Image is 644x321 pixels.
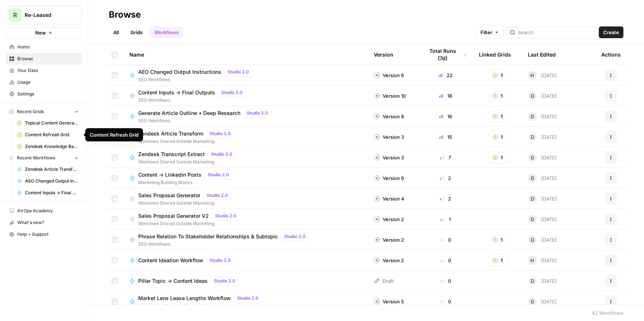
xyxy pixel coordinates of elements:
span: H [530,257,534,264]
button: 1 [488,111,508,122]
span: Recent Workflows [17,155,55,161]
div: 42 Workflows [592,309,623,317]
div: Version 9 [374,174,404,182]
a: Sales Proposal Generator V2Studio 2.0Worklows Shared Outside Marketing [129,212,362,227]
div: 16 [424,113,467,120]
div: [DATE] [528,153,557,162]
span: H [530,72,534,79]
a: Home [6,41,82,53]
span: AEO Changed Output Instructions [25,178,79,184]
div: Total Runs (7d) [424,44,467,65]
span: Worklows Shared Outside Marketing [138,200,234,206]
button: Create [599,26,623,38]
span: D [531,277,534,285]
span: AEO Changed Output Instructions [138,68,221,76]
span: Create [603,29,619,36]
div: Version 4 [374,195,404,202]
span: Content Inputs -> Final Outputs [25,190,79,196]
button: New [6,27,82,38]
span: Content Ideation Workflow [138,257,203,264]
a: Zendesk Article Transform [14,163,82,175]
a: Zendesk Knowledge Base Update [14,141,82,152]
a: Content Refresh Grid [14,129,82,141]
div: 0 [424,277,467,285]
a: Settings [6,88,82,100]
span: Sales Proposal Generator [138,192,200,199]
span: SEO Workflows [138,97,249,104]
span: Marketing Building Blocks [138,179,235,186]
div: [DATE] [528,235,557,244]
span: Phrase Relation To Stakeholder Relationships & Subtopic [138,233,278,240]
span: Generate Article Outline + Deep Research [138,109,240,117]
span: D [531,154,534,161]
span: Topical Content Generation Grid [25,120,79,126]
div: 0 [424,298,467,305]
span: Content Refresh Grid [25,131,79,138]
button: 1 [488,69,508,81]
a: Generate Article Outline + Deep ResearchStudio 2.0SEO Workflows [129,109,362,124]
span: Sales Proposal Generator V2 [138,212,209,220]
span: AirOps Academy [17,208,79,214]
span: Studio 2.0 [208,172,229,178]
button: 1 [488,152,508,163]
div: Version 2 [374,216,404,223]
div: 2 [424,195,467,202]
div: 18 [424,92,467,100]
span: Studio 2.0 [237,295,258,302]
span: Studio 2.0 [247,110,268,116]
span: R [13,11,17,19]
span: Studio 2.0 [284,233,305,240]
a: Zendesk Article TransformStudio 2.0Worklows Shared Outside Marketing [129,129,362,145]
a: Market Lens Lease Lengths WorkflowStudio 2.0Market Lens Content Generation [129,294,362,309]
span: Worklows Shared Outside Marketing [138,138,237,145]
span: New [35,29,46,36]
a: AEO Changed Output Instructions [14,175,82,187]
span: Studio 2.0 [214,278,235,284]
div: [DATE] [528,277,557,285]
span: D [531,133,534,141]
span: Home [17,44,79,50]
span: Studio 2.0 [228,69,249,75]
button: Recent Workflows [6,152,82,163]
a: Content Inputs -> Final Outputs [14,187,82,199]
span: Recent Grids [17,108,44,115]
div: 22 [424,72,467,79]
a: Zendesk Transcript ExtractStudio 2.0Worklows Shared Outside Marketing [129,150,362,165]
a: Content Inputs -> Final OutputsStudio 2.0SEO Workflows [129,88,362,104]
span: Help + Support [17,231,79,238]
a: Your Data [6,65,82,76]
div: What's new? [6,217,82,228]
button: 1 [488,90,508,102]
span: Pillar Topic -> Content Ideas [138,277,208,285]
div: [DATE] [528,91,557,100]
span: Studio 2.0 [210,130,231,137]
a: Content Ideation WorkflowStudio 2.0 [129,256,362,265]
div: Version 5 [374,298,404,305]
a: Topical Content Generation Grid [14,117,82,129]
span: SEO Workflows [138,118,274,124]
span: SEO Workflows [138,241,312,248]
a: Sales Proposal GeneratorStudio 2.0Worklows Shared Outside Marketing [129,191,362,206]
span: Your Data [17,67,79,74]
button: 1 [488,131,508,143]
span: D [531,113,534,120]
div: [DATE] [528,112,557,121]
span: D [531,92,534,100]
div: 1 [424,216,467,223]
div: 0 [424,257,467,264]
span: Worklows Shared Outside Marketing [138,159,239,165]
span: Re-Leased [25,11,69,19]
div: Version 3 [374,133,404,141]
span: Content -> Linkedin Posts [138,171,201,178]
span: Zendesk Article Transform [25,166,79,173]
span: Zendesk Article Transform [138,130,203,137]
div: Version 6 [374,72,404,79]
div: Version [374,44,393,65]
span: Usage [17,79,79,86]
div: [DATE] [528,256,557,265]
span: Studio 2.0 [215,213,236,219]
div: [DATE] [528,215,557,224]
span: Browse [17,55,79,62]
div: 7 [424,154,467,161]
div: [DATE] [528,194,557,203]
